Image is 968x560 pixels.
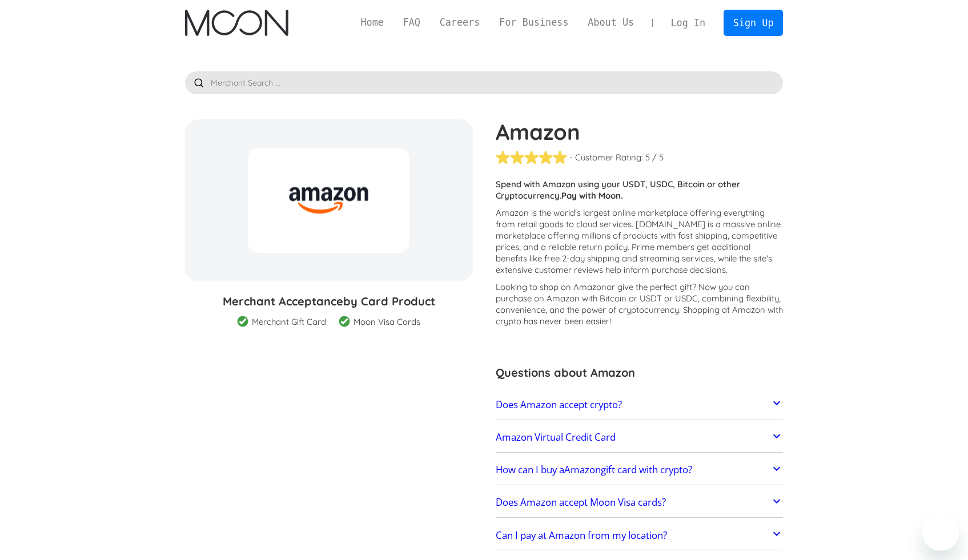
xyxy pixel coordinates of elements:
[496,464,692,476] h2: How can I buy a gift card with crypto?
[606,281,692,292] span: or give the perfect gift
[661,10,715,35] a: Log In
[393,15,430,30] a: FAQ
[496,425,784,449] a: Amazon Virtual Credit Card
[489,15,578,30] a: For Business
[569,152,643,163] div: - Customer Rating:
[496,497,666,508] h2: Does Amazon accept Moon Visa cards?
[578,15,644,30] a: About Us
[185,10,288,36] a: home
[496,207,784,276] p: Amazon is the world's largest online marketplace offering everything from retail goods to cloud s...
[496,523,784,547] a: Can I pay at Amazon from my location?
[922,514,959,551] iframe: Кнопка запуска окна обмена сообщениями
[354,316,420,328] div: Moon Visa Cards
[496,491,784,515] a: Does Amazon accept Moon Visa cards?
[185,293,473,310] h3: Merchant Acceptance
[185,71,784,94] input: Merchant Search ...
[351,15,393,30] a: Home
[430,15,489,30] a: Careers
[496,399,622,410] h2: Does Amazon accept crypto?
[564,463,601,476] span: Amazon
[496,281,784,327] p: Looking to shop on Amazon ? Now you can purchase on Amazon with Bitcoin or USDT or USDC, combinin...
[496,179,784,202] p: Spend with Amazon using your USDT, USDC, Bitcoin or other Cryptocurrency.
[496,530,667,541] h2: Can I pay at Amazon from my location?
[185,10,288,36] img: Moon Logo
[496,393,784,417] a: Does Amazon accept crypto?
[561,190,623,201] strong: Pay with Moon.
[496,458,784,482] a: How can I buy aAmazongift card with crypto?
[496,432,616,443] h2: Amazon Virtual Credit Card
[496,119,784,144] h1: Amazon
[724,10,783,35] a: Sign Up
[652,152,664,163] div: / 5
[496,364,784,381] h3: Questions about Amazon
[252,316,326,328] div: Merchant Gift Card
[343,294,435,308] span: by Card Product
[645,152,650,163] div: 5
